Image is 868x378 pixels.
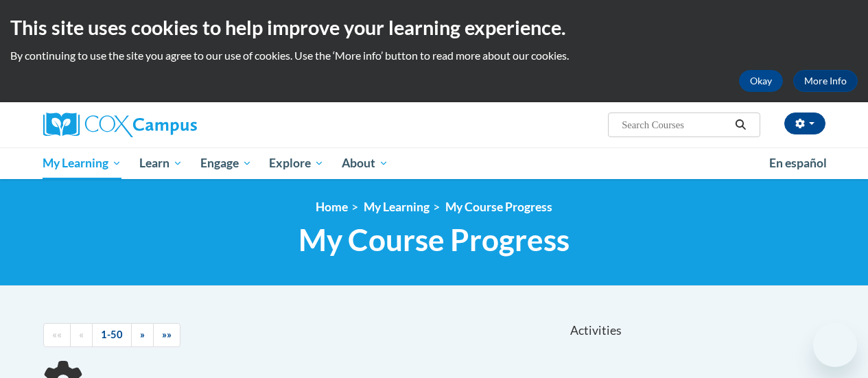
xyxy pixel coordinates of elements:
[316,200,348,214] a: Home
[784,113,825,134] button: Account Settings
[92,323,132,347] a: 1-50
[200,155,252,172] span: Engage
[70,323,93,347] a: Previous
[364,200,430,214] a: My Learning
[760,149,836,178] a: En español
[34,147,131,179] a: My Learning
[43,155,121,172] span: My Learning
[342,155,388,172] span: About
[79,329,84,340] span: «
[130,147,191,179] a: Learn
[269,155,324,172] span: Explore
[43,113,290,137] a: Cox Campus
[52,329,62,340] span: ««
[43,323,71,347] a: Begining
[730,117,751,133] button: Search
[153,323,180,347] a: End
[43,113,197,137] img: Cox Campus
[769,156,827,170] span: En español
[813,323,857,367] iframe: Button to launch messaging window
[739,70,783,92] button: Okay
[333,147,397,179] a: About
[445,200,552,214] a: My Course Progress
[10,48,858,63] p: By continuing to use the site you agree to our use of cookies. Use the ‘More info’ button to read...
[793,70,858,92] a: More Info
[162,329,172,340] span: »»
[298,222,570,258] span: My Course Progress
[191,147,261,179] a: Engage
[570,323,622,338] span: Activities
[620,117,730,133] input: Search Courses
[140,329,145,340] span: »
[10,14,858,41] h2: This site uses cookies to help improve your learning experience.
[131,323,154,347] a: Next
[139,155,183,172] span: Learn
[33,147,836,179] div: Main menu
[260,147,333,179] a: Explore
